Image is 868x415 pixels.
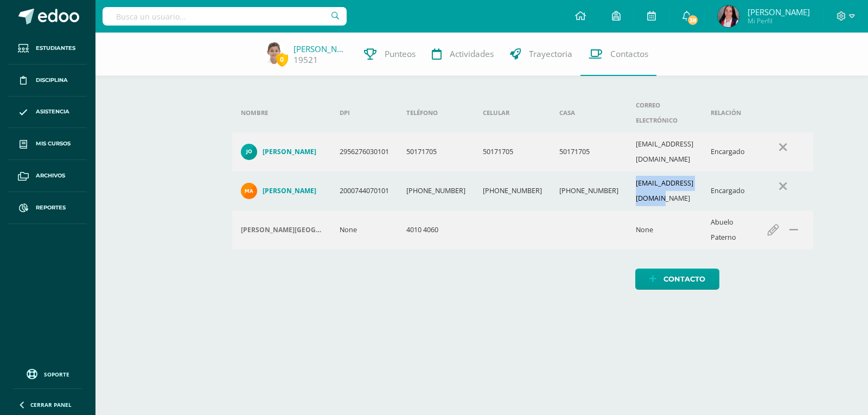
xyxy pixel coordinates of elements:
td: Encargado [702,171,754,210]
a: [PERSON_NAME] [293,43,348,54]
a: Punteos [356,33,424,76]
span: 38 [687,14,699,26]
td: 2956276030101 [331,132,398,171]
span: [PERSON_NAME] [748,7,810,17]
img: 902f037548e64dfe1d7ff383e68766a1.png [241,144,257,160]
span: Punteos [385,48,416,60]
th: Nombre [232,93,331,132]
td: None [331,210,398,250]
a: Soporte [13,366,82,381]
th: Teléfono [398,93,474,132]
a: Reportes [9,192,87,224]
th: Casa [551,93,627,132]
span: Mis cursos [36,139,71,148]
td: Encargado [702,132,754,171]
span: Cerrar panel [30,401,72,408]
a: Disciplina [9,65,87,97]
a: [PERSON_NAME] [241,183,322,199]
span: Disciplina [36,76,68,85]
div: Sr. Prera [241,226,322,234]
span: Estudiantes [36,44,75,53]
a: Contacto [635,269,719,290]
img: 9305f9b9a4a60510385ae80bbad4ee55.png [241,183,257,199]
span: Mi Perfil [748,16,810,25]
img: db0d660e19a4ca87ca121e4bb8f0c685.png [264,42,285,64]
td: [EMAIL_ADDRESS][DOMAIN_NAME] [627,132,702,171]
th: Relación [702,93,754,132]
td: 50171705 [551,132,627,171]
a: Mis cursos [9,128,87,160]
span: Soporte [44,371,69,378]
h4: [PERSON_NAME] [263,148,316,156]
span: Actividades [450,48,494,60]
td: [PHONE_NUMBER] [474,171,551,210]
a: Actividades [424,33,502,76]
td: 50171705 [474,132,551,171]
h4: [PERSON_NAME][GEOGRAPHIC_DATA] [241,226,322,234]
input: Busca un usuario... [103,7,347,25]
td: 4010 4060 [398,210,474,250]
td: 50171705 [398,132,474,171]
td: Abuelo Paterno [702,210,754,250]
td: [PHONE_NUMBER] [398,171,474,210]
td: [EMAIL_ADDRESS][DOMAIN_NAME] [627,171,702,210]
a: Contactos [580,33,656,76]
td: [PHONE_NUMBER] [551,171,627,210]
a: Estudiantes [9,33,87,65]
td: 2000744070101 [331,171,398,210]
span: Archivos [36,171,65,180]
a: 19521 [293,54,318,66]
th: Correo electrónico [627,93,702,132]
span: Trayectoria [529,48,572,60]
a: Trayectoria [502,33,580,76]
td: None [627,210,702,250]
a: [PERSON_NAME] [241,144,322,160]
a: Asistencia [9,97,87,129]
th: Celular [474,93,551,132]
th: DPI [331,93,398,132]
img: 7adafb9e82a6a124d5dfdafab4d81904.png [718,5,739,27]
span: Contacto [663,269,705,289]
a: Archivos [9,160,87,192]
span: 0 [276,53,288,66]
span: Asistencia [36,107,69,116]
span: Contactos [610,48,648,60]
span: Reportes [36,203,66,212]
h4: [PERSON_NAME] [263,187,316,195]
